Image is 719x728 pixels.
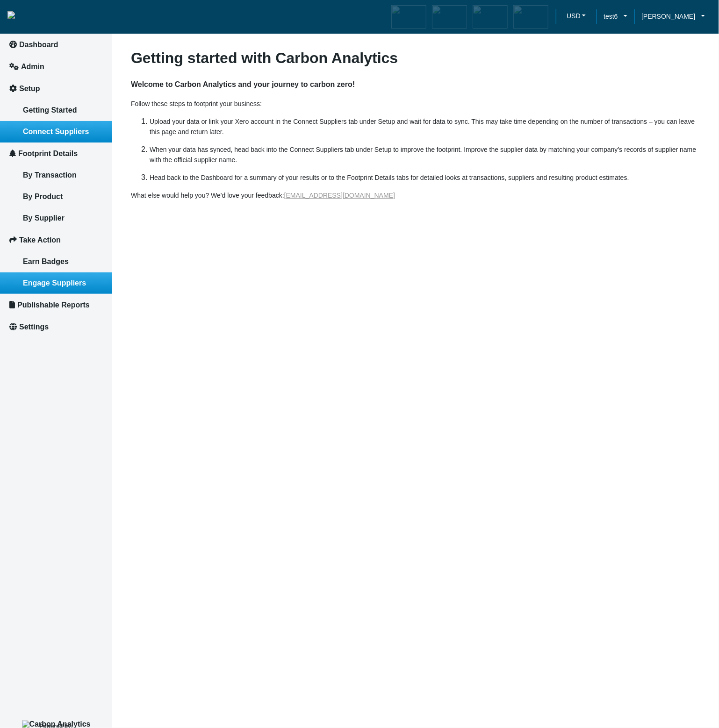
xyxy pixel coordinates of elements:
[63,52,171,64] div: Chat with us now
[23,171,77,179] span: By Transaction
[21,63,44,71] span: Admin
[23,106,77,114] span: Getting Started
[131,190,700,200] p: What else would help you? We'd love your feedback:
[127,288,170,300] em: Start Chat
[150,116,700,137] p: Upload your data or link your Xero account in the Connect Suppliers tab under Setup and wait for ...
[473,5,508,29] img: carbon-offsetter-enabled.png
[513,5,548,29] img: carbon-advocate-enabled.png
[7,11,15,19] img: insight-logo-2.png
[18,150,78,157] span: Footprint Details
[19,85,40,93] span: Setup
[432,5,467,29] img: carbon-efficient-enabled.png
[471,3,510,30] div: Carbon Offsetter
[391,5,426,29] img: carbon-aware-enabled.png
[23,279,86,287] span: Engage Suppliers
[23,257,69,265] span: Earn Badges
[23,128,89,136] span: Connect Suppliers
[19,41,58,49] span: Dashboard
[389,3,428,30] div: Carbon Aware
[12,114,171,135] input: Enter your email address
[597,11,634,21] a: test6
[12,86,171,107] input: Enter your last name
[153,5,176,27] div: Minimize live chat window
[430,3,469,30] div: Carbon Efficient
[12,142,171,280] textarea: Type your message and hit 'Enter'
[641,11,695,21] span: [PERSON_NAME]
[23,193,63,200] span: By Product
[150,172,700,183] p: Head back to the Dashboard for a summary of your results or to the Footprint Details tabs for det...
[511,3,550,30] div: Carbon Advocate
[22,721,91,728] img: Carbon Analytics
[604,11,618,21] span: test6
[17,301,90,309] span: Publishable Reports
[10,51,24,65] div: Navigation go back
[19,236,61,244] span: Take Action
[563,9,590,23] button: USD
[150,144,700,165] p: When your data has synced, head back into the Connect Suppliers tab under Setup to improve the fo...
[19,323,49,331] span: Settings
[634,11,712,21] a: [PERSON_NAME]
[131,71,700,99] h4: Welcome to Carbon Analytics and your journey to carbon zero!
[131,99,700,109] p: Follow these steps to footprint your business:
[23,214,65,222] span: By Supplier
[556,9,597,25] a: USDUSD
[284,192,395,199] a: [EMAIL_ADDRESS][DOMAIN_NAME]
[131,49,700,67] h3: Getting started with Carbon Analytics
